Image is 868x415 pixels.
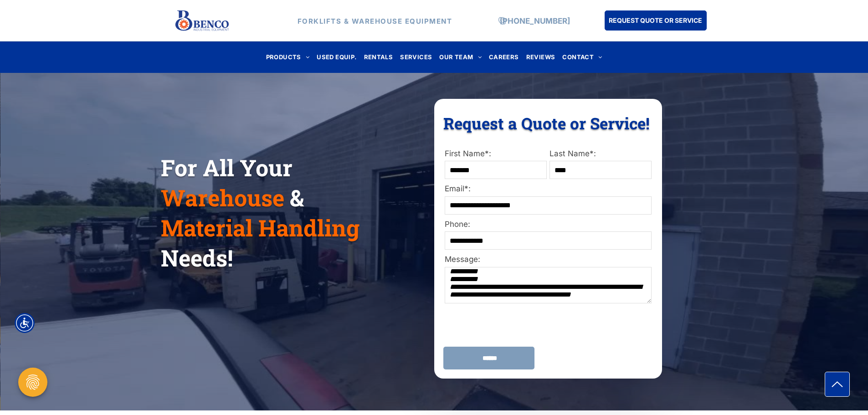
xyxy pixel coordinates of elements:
[313,51,360,63] a: USED EQUIP.
[298,16,452,25] strong: FORKLIFTS & WAREHOUSE EQUIPMENT
[161,213,360,243] span: Material Handling
[443,113,650,133] span: Request a Quote or Service!
[445,148,547,160] label: First Name*:
[161,153,293,183] span: For All Your
[444,309,569,341] iframe: reCAPTCHA
[396,51,436,63] a: SERVICES
[500,16,570,25] a: [PHONE_NUMBER]
[485,51,523,63] a: CAREERS
[445,183,652,195] label: Email*:
[290,183,304,213] span: &
[445,254,652,266] label: Message:
[609,12,702,29] span: REQUEST QUOTE OR SERVICE
[523,51,559,63] a: REVIEWS
[262,51,313,63] a: PRODUCTS
[445,219,652,231] label: Phone:
[550,148,652,160] label: Last Name*:
[15,313,35,333] div: Accessibility Menu
[605,10,707,31] a: REQUEST QUOTE OR SERVICE
[436,51,485,63] a: OUR TEAM
[559,51,606,63] a: CONTACT
[360,51,397,63] a: RENTALS
[161,243,233,273] span: Needs!
[161,183,284,213] span: Warehouse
